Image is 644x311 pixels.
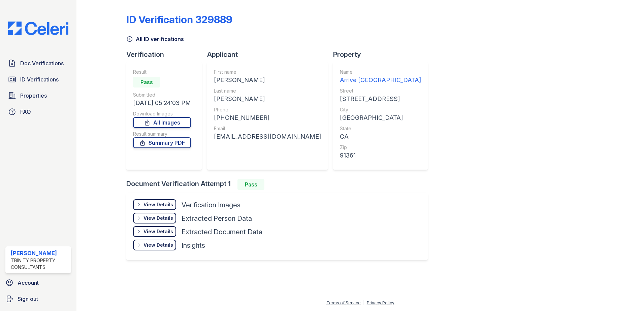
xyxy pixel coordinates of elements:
[340,88,421,94] div: Street
[20,92,47,100] span: Properties
[3,22,74,35] img: CE_Logo_Blue-a8612792a0a2168367f1c8372b55b34899dd931a85d93a1a3d3e32e68fde9ad4.png
[11,249,68,257] div: [PERSON_NAME]
[214,106,321,113] div: Phone
[340,151,421,160] div: 91361
[182,214,252,223] div: Extracted Person Data
[340,132,421,141] div: CA
[340,75,421,85] div: Arrive [GEOGRAPHIC_DATA]
[143,215,173,221] div: View Details
[143,242,173,248] div: View Details
[340,144,421,151] div: Zip
[133,137,191,148] a: Summary PDF
[207,50,333,59] div: Applicant
[340,125,421,132] div: State
[5,57,71,70] a: Doc Verifications
[126,50,207,59] div: Verification
[126,13,232,26] div: ID Verification 329889
[214,125,321,132] div: Email
[340,113,421,123] div: [GEOGRAPHIC_DATA]
[214,88,321,94] div: Last name
[11,257,68,271] div: Trinity Property Consultants
[18,295,38,303] span: Sign out
[133,117,191,128] a: All Images
[143,228,173,235] div: View Details
[20,59,64,67] span: Doc Verifications
[340,106,421,113] div: City
[133,92,191,98] div: Submitted
[5,73,71,86] a: ID Verifications
[133,77,160,88] div: Pass
[20,108,31,116] span: FAQ
[326,300,361,305] a: Terms of Service
[133,131,191,137] div: Result summary
[133,110,191,117] div: Download Images
[367,300,394,305] a: Privacy Policy
[214,132,321,141] div: [EMAIL_ADDRESS][DOMAIN_NAME]
[126,35,184,43] a: All ID verifications
[340,94,421,104] div: [STREET_ADDRESS]
[3,276,74,289] a: Account
[363,300,364,305] div: |
[133,98,191,108] div: [DATE] 05:24:03 PM
[182,227,262,237] div: Extracted Document Data
[237,179,264,190] div: Pass
[5,105,71,118] a: FAQ
[214,94,321,104] div: [PERSON_NAME]
[143,201,173,208] div: View Details
[126,179,433,190] div: Document Verification Attempt 1
[214,113,321,123] div: [PHONE_NUMBER]
[182,200,240,210] div: Verification Images
[333,50,433,59] div: Property
[182,241,205,250] div: Insights
[5,89,71,102] a: Properties
[214,69,321,75] div: First name
[20,75,59,83] span: ID Verifications
[133,69,191,75] div: Result
[3,292,74,306] a: Sign out
[214,75,321,85] div: [PERSON_NAME]
[18,279,39,287] span: Account
[340,69,421,75] div: Name
[340,69,421,85] a: Name Arrive [GEOGRAPHIC_DATA]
